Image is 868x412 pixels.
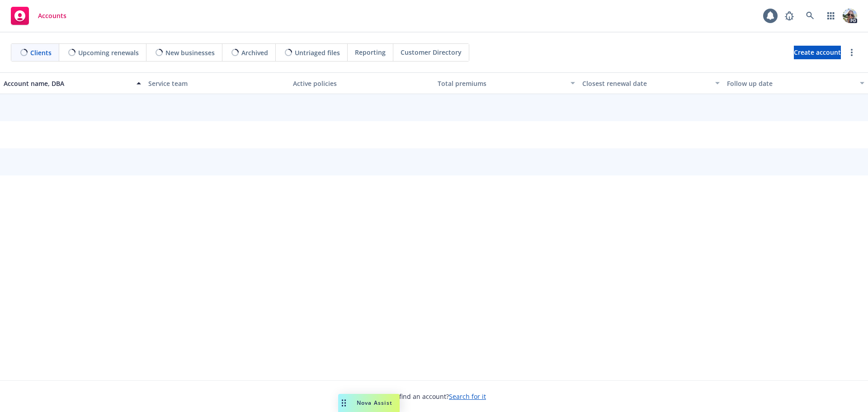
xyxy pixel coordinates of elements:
span: Customer Directory [401,47,462,57]
button: Follow up date [723,72,868,94]
span: Archived [241,48,268,57]
span: Create account [794,44,841,61]
span: Upcoming renewals [78,48,139,57]
div: Closest renewal date [582,79,710,88]
a: Create account [794,46,841,59]
span: Clients [30,48,52,57]
a: Report a Bug [780,7,798,25]
img: photo [843,9,857,23]
a: Search [801,7,819,25]
a: Switch app [822,7,840,25]
span: Nova Assist [357,399,392,407]
button: Nova Assist [338,394,400,412]
a: Search for it [449,392,486,401]
span: New businesses [165,48,215,57]
div: Follow up date [727,79,854,88]
button: Active policies [289,72,434,94]
a: more [846,47,857,58]
div: Total premiums [438,79,565,88]
a: Accounts [7,3,70,28]
span: Untriaged files [295,48,340,57]
div: Active policies [293,79,430,88]
button: Total premiums [434,72,579,94]
span: Can't find an account? [382,392,486,401]
div: Drag to move [338,394,349,412]
span: Accounts [38,12,66,19]
div: Account name, DBA [4,79,131,88]
button: Service team [145,72,289,94]
span: Reporting [355,47,386,57]
div: Service team [148,79,286,88]
button: Closest renewal date [579,72,723,94]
